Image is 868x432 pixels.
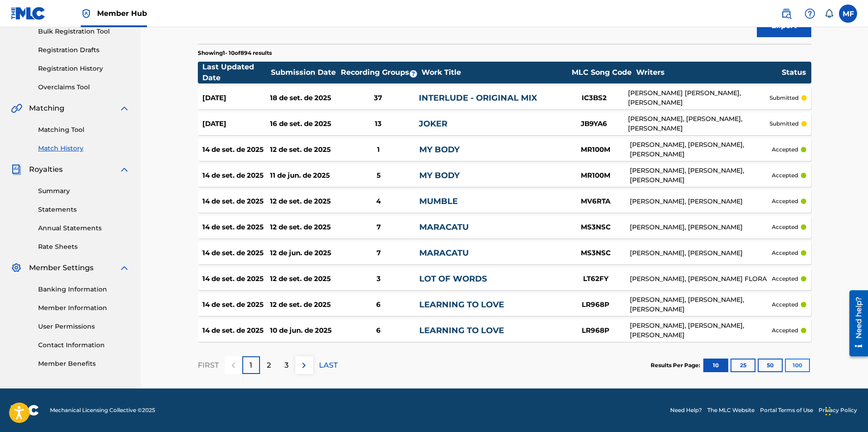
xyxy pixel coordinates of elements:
div: [PERSON_NAME], [PERSON_NAME], [PERSON_NAME] [628,114,769,133]
div: 14 de set. de 2025 [202,170,270,181]
img: expand [119,103,130,114]
a: Need Help? [670,406,702,414]
img: right [299,360,309,371]
iframe: Chat Widget [823,388,868,432]
div: 37 [338,93,419,103]
a: Registration Drafts [38,45,130,55]
img: Member Settings [11,262,22,273]
div: 14 de set. de 2025 [202,145,270,155]
a: MY BODY [419,170,460,180]
img: Matching [11,103,22,114]
div: MV6RTA [562,196,630,207]
button: 100 [785,359,810,372]
button: 10 [703,359,728,372]
div: 7 [338,248,419,258]
div: Work Title [422,67,567,78]
a: Contact Information [38,340,130,350]
a: Public Search [777,5,795,23]
div: [PERSON_NAME] [PERSON_NAME], [PERSON_NAME] [628,88,769,107]
div: 14 de set. de 2025 [202,274,270,284]
button: 25 [731,359,755,372]
div: IC3BS2 [560,93,628,103]
p: submitted [770,94,799,102]
div: 12 de set. de 2025 [270,145,338,155]
div: [PERSON_NAME], [PERSON_NAME] [630,223,772,232]
a: Member Benefits [38,359,130,369]
div: 14 de set. de 2025 [202,222,270,233]
div: JB9YA6 [560,119,628,129]
div: 13 [338,119,419,129]
div: 6 [338,300,419,310]
a: Bulk Registration Tool [38,27,130,36]
div: Widget de chat [823,388,868,432]
div: [PERSON_NAME], [PERSON_NAME], [PERSON_NAME] [630,140,772,159]
a: User Permissions [38,322,130,331]
p: Showing 1 - 10 of 894 results [198,49,272,57]
p: accepted [772,197,798,205]
div: Writers [636,67,781,78]
div: Notifications [824,9,834,18]
a: LOT OF WORDS [419,274,487,284]
div: MR100M [562,170,630,181]
p: Results Per Page: [651,361,702,369]
p: accepted [772,301,798,309]
img: search [781,8,792,19]
div: MS3NSC [562,248,630,258]
div: 14 de set. de 2025 [202,325,270,336]
div: [PERSON_NAME], [PERSON_NAME], [PERSON_NAME] [630,321,772,340]
div: 16 de set. de 2025 [270,119,338,129]
p: accepted [772,171,798,180]
span: Member Settings [29,262,93,273]
div: [PERSON_NAME], [PERSON_NAME] FLORA [630,274,772,284]
p: submitted [770,120,799,128]
div: Submission Date [271,67,339,78]
div: MR100M [562,145,630,155]
a: JOKER [419,119,447,129]
div: Help [801,5,819,23]
iframe: Resource Center [843,287,868,360]
a: MARACATU [419,222,469,232]
a: LEARNING TO LOVE [419,325,504,335]
img: Top Rightsholder [81,8,92,19]
a: Statements [38,205,130,214]
a: MY BODY [419,145,460,155]
a: Banking Information [38,285,130,294]
div: 11 de jun. de 2025 [270,170,338,181]
a: Member Information [38,303,130,313]
p: FIRST [198,360,219,371]
div: [PERSON_NAME], [PERSON_NAME] [630,197,772,206]
span: Royalties [29,164,63,175]
img: logo [11,405,39,416]
img: expand [119,262,130,273]
div: 10 de jun. de 2025 [270,325,338,336]
p: LAST [319,360,338,371]
div: 14 de set. de 2025 [202,300,270,310]
div: [PERSON_NAME], [PERSON_NAME], [PERSON_NAME] [630,166,772,185]
img: help [804,8,815,19]
div: MLC Song Code [568,67,636,78]
span: Member Hub [97,8,147,19]
div: [DATE] [202,93,270,103]
div: 4 [338,196,419,207]
img: MLC Logo [11,7,46,20]
p: accepted [772,326,798,335]
a: Portal Terms of Use [760,406,813,414]
a: INTERLUDE - ORIGINAL MIX [419,93,537,103]
div: 12 de jun. de 2025 [270,248,338,258]
a: Registration History [38,64,130,73]
p: accepted [772,146,798,154]
a: LEARNING TO LOVE [419,300,504,310]
div: 12 de set. de 2025 [270,196,338,207]
div: Last Updated Date [202,62,270,83]
div: MS3NSC [562,222,630,233]
a: MUMBLE [419,196,458,206]
div: 18 de set. de 2025 [270,93,338,103]
div: [PERSON_NAME], [PERSON_NAME], [PERSON_NAME] [630,295,772,314]
a: Privacy Policy [819,406,857,414]
div: 14 de set. de 2025 [202,196,270,207]
a: The MLC Website [707,406,755,414]
a: Match History [38,144,130,153]
div: 1 [338,145,419,155]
